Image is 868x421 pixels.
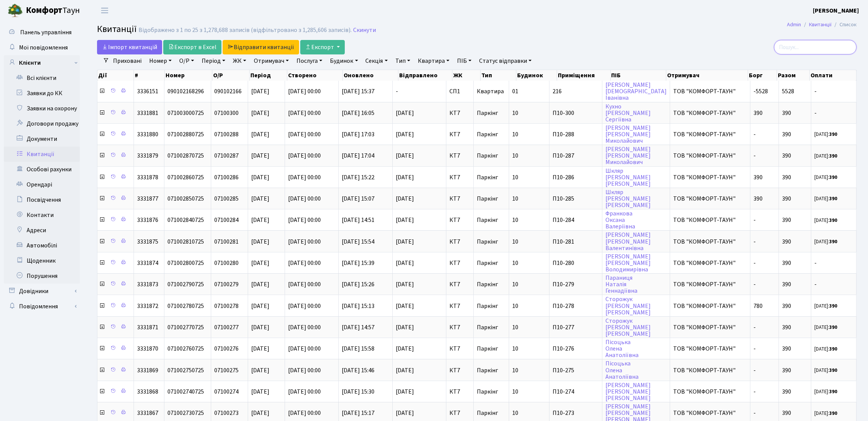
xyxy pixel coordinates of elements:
[605,317,651,338] a: Сторожук[PERSON_NAME][PERSON_NAME]
[137,323,158,332] span: 3331871
[553,131,599,137] span: П10-288
[97,70,134,81] th: Дії
[342,151,374,160] span: [DATE] 17:04
[251,259,269,267] span: [DATE]
[167,238,204,246] span: 071002810725
[829,238,837,245] b: 390
[342,323,374,332] span: [DATE] 14:57
[167,323,204,332] span: 071002770725
[814,260,853,266] span: -
[396,196,443,202] span: [DATE]
[223,40,299,54] a: Відправити квитанції
[477,280,498,289] span: Паркінг
[605,102,651,124] a: Кухно[PERSON_NAME]Сергіївна
[477,130,498,139] span: Паркінг
[4,284,80,299] a: Довідники
[4,192,80,207] a: Посвідчення
[777,70,810,81] th: Разом
[454,54,475,67] a: ПІБ
[673,239,747,245] span: ТОВ "КОМФОРТ-ТАУН"
[342,259,374,267] span: [DATE] 15:39
[512,151,518,160] span: 10
[4,40,80,55] a: Мої повідомлення
[251,173,269,182] span: [DATE]
[199,54,228,67] a: Період
[605,209,635,231] a: ФранковаОксанаВалеріївна
[167,195,204,203] span: 071002850725
[666,70,749,81] th: Отримувач
[449,153,470,159] span: КТ7
[782,87,794,96] span: 5528
[343,70,398,81] th: Оновлено
[477,323,498,332] span: Паркінг
[4,253,80,268] a: Щоденник
[673,196,747,202] span: ТОВ "КОМФОРТ-ТАУН"
[137,366,158,375] span: 3331869
[137,130,158,139] span: 3331880
[300,40,345,54] button: Експорт
[4,177,80,192] a: Орендарі
[342,216,374,224] span: [DATE] 14:51
[251,130,269,139] span: [DATE]
[512,344,518,353] span: 10
[813,6,859,15] a: [PERSON_NAME]
[137,109,158,117] span: 3331881
[4,223,80,238] a: Адреси
[753,280,756,289] span: -
[753,238,756,246] span: -
[230,54,249,67] a: ЖК
[4,147,80,162] a: Квитанції
[553,346,599,352] span: П10-276
[342,366,374,375] span: [DATE] 15:46
[214,302,239,310] span: 07100278
[449,281,470,287] span: КТ7
[829,303,837,309] b: 390
[673,131,747,137] span: ТОВ "КОМФОРТ-ТАУН"
[605,295,651,317] a: Сторожук[PERSON_NAME][PERSON_NAME]
[605,167,651,188] a: Шкляр[PERSON_NAME][PERSON_NAME]
[553,196,599,202] span: П10-285
[137,238,158,246] span: 3331875
[477,173,498,182] span: Паркінг
[288,366,321,375] span: [DATE] 00:00
[605,231,651,252] a: [PERSON_NAME][PERSON_NAME]Валентинівна
[288,238,321,246] span: [DATE] 00:00
[449,110,470,116] span: КТ7
[553,303,599,309] span: П10-278
[782,323,791,332] span: 390
[4,299,80,314] a: Повідомлення
[512,216,518,224] span: 10
[251,280,269,289] span: [DATE]
[449,88,470,94] span: СП1
[4,55,80,70] a: Клієнти
[327,54,361,67] a: Будинок
[449,196,470,202] span: КТ7
[251,216,269,224] span: [DATE]
[342,302,374,310] span: [DATE] 15:13
[782,259,791,267] span: 390
[605,360,639,381] a: ПісоцькаОленаАнатоліївна
[214,130,239,139] span: 07100288
[829,153,837,159] b: 390
[97,40,162,54] a: Iмпорт квитанцій
[782,366,791,375] span: 390
[396,110,443,116] span: [DATE]
[605,81,667,102] a: [PERSON_NAME][DEMOGRAPHIC_DATA]Іванівна
[814,303,837,309] small: [DATE]:
[288,302,321,310] span: [DATE] 00:00
[214,259,239,267] span: 07100280
[673,324,747,330] span: ТОВ "КОМФОРТ-ТАУН"
[553,239,599,245] span: П10-281
[553,260,599,266] span: П10-280
[167,87,204,96] span: 090102168296
[753,130,756,139] span: -
[476,54,535,67] a: Статус відправки
[288,259,321,267] span: [DATE] 00:00
[288,151,321,160] span: [DATE] 00:00
[477,195,498,203] span: Паркінг
[342,109,374,117] span: [DATE] 16:05
[251,238,269,246] span: [DATE]
[137,344,158,353] span: 3331870
[553,174,599,180] span: П10-286
[167,216,204,224] span: 071002840725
